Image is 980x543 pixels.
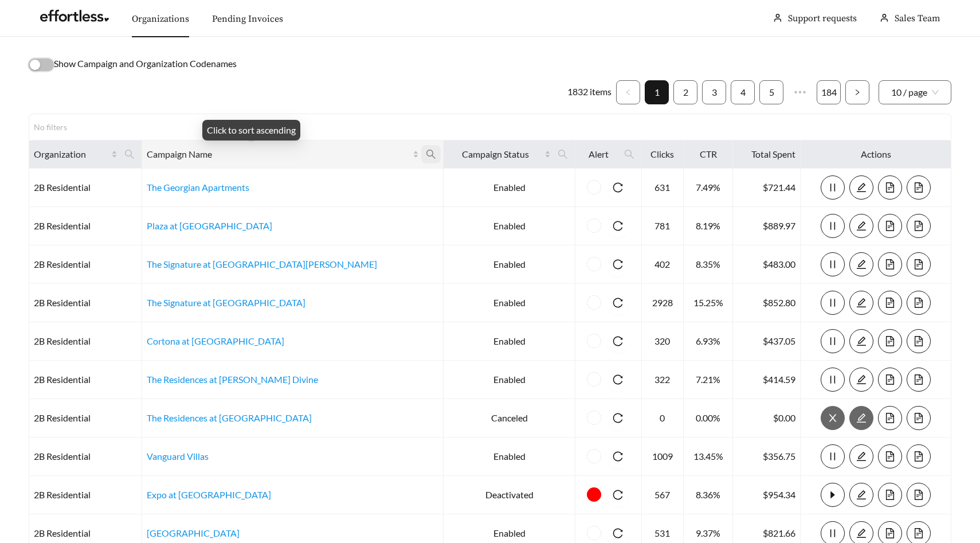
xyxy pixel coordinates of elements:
[907,368,931,392] button: file-text
[642,322,684,361] td: 320
[878,259,902,269] a: file-text
[606,451,630,462] span: reload
[620,145,639,163] span: search
[878,368,902,392] button: file-text
[878,214,902,238] button: file-text
[907,221,930,231] span: file-text
[878,291,902,315] button: file-text
[878,175,902,200] button: file-text
[760,81,783,104] a: 5
[821,259,844,269] span: pause
[606,336,630,346] span: reload
[849,368,873,392] button: edit
[444,322,575,361] td: Enabled
[821,214,845,238] button: pause
[879,182,901,193] span: file-text
[907,182,931,193] a: file-text
[606,291,630,315] button: reload
[821,291,845,315] button: pause
[147,259,377,269] a: The Signature at [GEOGRAPHIC_DATA][PERSON_NAME]
[444,169,575,207] td: Enabled
[731,80,755,104] li: 4
[821,451,844,462] span: pause
[684,437,734,476] td: 13.45%
[907,336,930,346] span: file-text
[684,322,734,361] td: 6.93%
[879,336,901,346] span: file-text
[821,298,844,308] span: pause
[624,149,634,159] span: search
[733,399,801,437] td: $0.00
[733,322,801,361] td: $437.05
[733,140,801,169] th: Total Spent
[29,57,951,71] div: Show Campaign and Organization Codenames
[907,220,931,231] a: file-text
[878,252,902,276] button: file-text
[895,13,940,24] span: Sales Team
[733,476,801,514] td: $954.34
[606,413,630,423] span: reload
[878,220,902,231] a: file-text
[444,437,575,476] td: Enabled
[147,335,284,346] a: Cortona at [GEOGRAPHIC_DATA]
[606,444,630,468] button: reload
[854,89,861,96] span: right
[703,81,726,104] a: 3
[821,221,844,231] span: pause
[801,140,951,169] th: Actions
[907,329,931,353] button: file-text
[849,291,873,315] button: edit
[733,245,801,284] td: $483.00
[132,13,189,25] a: Organizations
[684,245,734,284] td: 8.35%
[821,252,845,276] button: pause
[850,298,873,308] span: edit
[147,182,249,193] a: The Georgian Apartments
[673,80,697,104] li: 2
[849,297,873,308] a: edit
[674,81,697,104] a: 2
[907,444,931,468] button: file-text
[821,444,845,468] button: pause
[642,169,684,207] td: 631
[821,336,844,346] span: pause
[821,175,845,200] button: pause
[733,284,801,322] td: $852.80
[849,483,873,507] button: edit
[849,214,873,238] button: edit
[821,374,844,385] span: pause
[891,81,939,104] span: 10 / page
[849,528,873,538] a: edit
[878,374,902,385] a: file-text
[731,81,754,104] a: 4
[124,149,135,159] span: search
[821,329,845,353] button: pause
[879,298,901,308] span: file-text
[907,406,931,430] button: file-text
[616,80,640,104] button: left
[850,451,873,462] span: edit
[606,528,630,538] span: reload
[606,329,630,353] button: reload
[879,259,901,269] span: file-text
[849,182,873,193] a: edit
[606,252,630,276] button: reload
[850,528,873,538] span: edit
[567,80,611,104] li: 1832 items
[849,451,873,462] a: edit
[616,80,640,104] li: Previous Page
[821,182,844,193] span: pause
[645,81,668,104] a: 1
[684,140,734,169] th: CTR
[907,335,931,346] a: file-text
[850,374,873,385] span: edit
[120,145,139,163] span: search
[817,80,841,104] li: 184
[879,528,901,538] span: file-text
[849,329,873,353] button: edit
[878,182,902,193] a: file-text
[558,149,568,159] span: search
[212,13,283,25] a: Pending Invoices
[684,476,734,514] td: 8.36%
[907,175,931,200] button: file-text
